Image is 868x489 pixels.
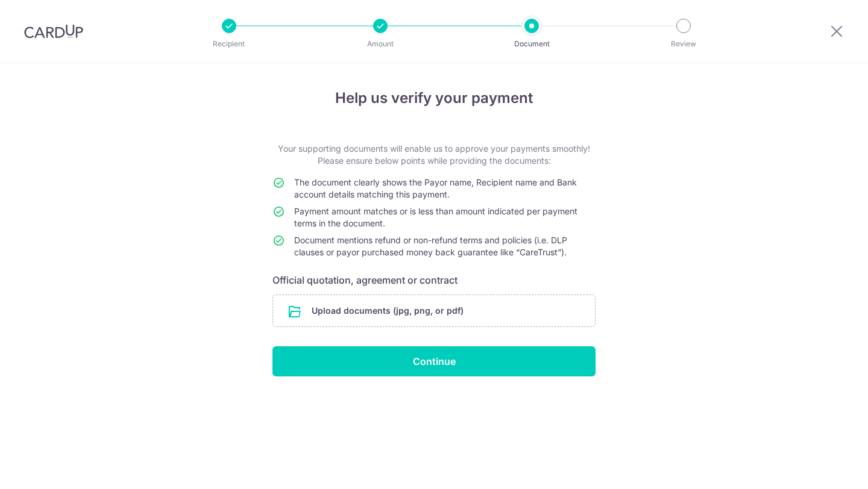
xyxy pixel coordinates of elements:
p: Recipient [184,38,274,50]
span: Document mentions refund or non-refund terms and policies (i.e. DLP clauses or payor purchased mo... [294,235,567,257]
h6: Official quotation, agreement or contract [272,273,596,287]
div: Upload documents (jpg, png, or pdf) [272,294,596,327]
p: Your supporting documents will enable us to approve your payments smoothly! Please ensure below p... [272,143,596,167]
input: Continue [272,346,596,376]
p: Document [487,38,576,50]
p: Review [639,38,728,50]
span: The document clearly shows the Payor name, Recipient name and Bank account details matching this ... [294,177,577,199]
p: Amount [336,38,425,50]
h4: Help us verify your payment [272,87,596,109]
span: Payment amount matches or is less than amount indicated per payment terms in the document. [294,206,577,228]
img: CardUp [24,24,83,39]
